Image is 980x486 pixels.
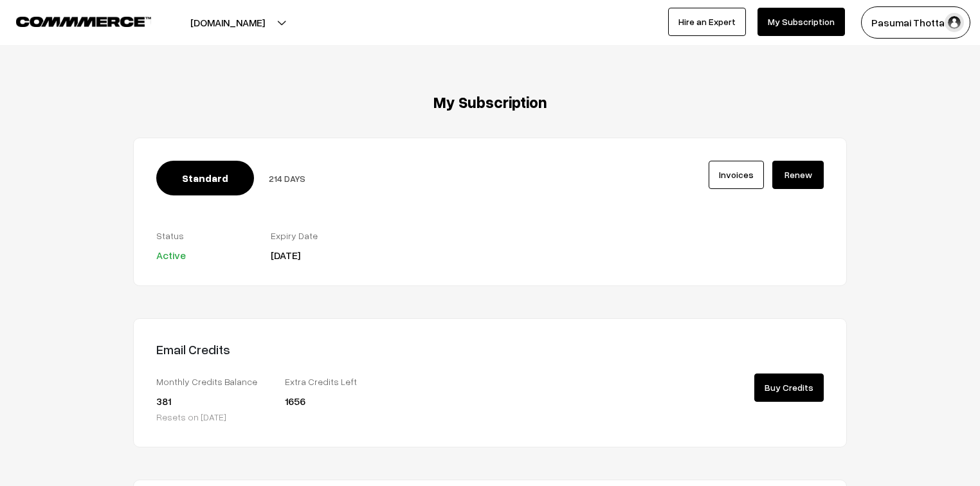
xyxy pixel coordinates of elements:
a: My Subscription [758,8,845,36]
span: Active [156,249,186,262]
img: COMMMERCE [16,17,151,26]
span: 381 [156,395,171,408]
h3: My Subscription [133,93,847,112]
button: Pasumai Thotta… [861,6,970,39]
button: [DOMAIN_NAME] [145,6,310,39]
span: 214 DAYS [269,173,305,184]
label: Monthly Credits Balance [156,375,266,388]
label: Expiry Date [271,229,366,242]
a: Renew [772,161,824,189]
a: Buy Credits [754,373,824,402]
a: Hire an Expert [668,8,746,36]
span: Resets on [DATE] [156,411,226,422]
label: Status [156,229,251,242]
a: Invoices [709,161,764,189]
span: [DATE] [271,249,300,262]
a: COMMMERCE [16,13,129,28]
h4: Email Credits [156,341,480,357]
img: user [945,13,964,32]
span: Standard [156,161,254,195]
label: Extra Credits Left [285,375,394,388]
span: 1656 [285,395,305,408]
